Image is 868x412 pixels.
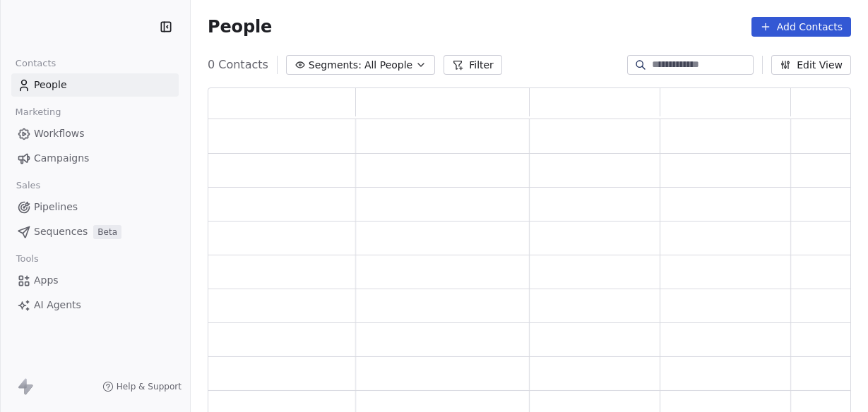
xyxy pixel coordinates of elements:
[444,55,502,75] button: Filter
[117,381,182,392] span: Help & Support
[208,56,268,73] span: 0 Contacts
[93,225,121,239] span: Beta
[771,55,851,75] button: Edit View
[11,122,179,145] a: Workflows
[11,293,179,317] a: AI Agents
[10,248,44,269] span: Tools
[10,175,47,196] span: Sales
[34,126,85,141] span: Workflows
[34,151,89,166] span: Campaigns
[34,273,59,288] span: Apps
[751,17,851,37] button: Add Contacts
[364,58,412,73] span: All People
[34,224,88,239] span: Sequences
[102,381,182,392] a: Help & Support
[34,200,78,214] span: Pipelines
[34,298,81,313] span: AI Agents
[11,269,179,292] a: Apps
[11,73,179,97] a: People
[208,16,272,37] span: People
[9,53,62,74] span: Contacts
[11,195,179,219] a: Pipelines
[11,147,179,170] a: Campaigns
[11,220,179,243] a: SequencesBeta
[9,102,67,123] span: Marketing
[309,58,362,73] span: Segments:
[34,78,67,92] span: People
